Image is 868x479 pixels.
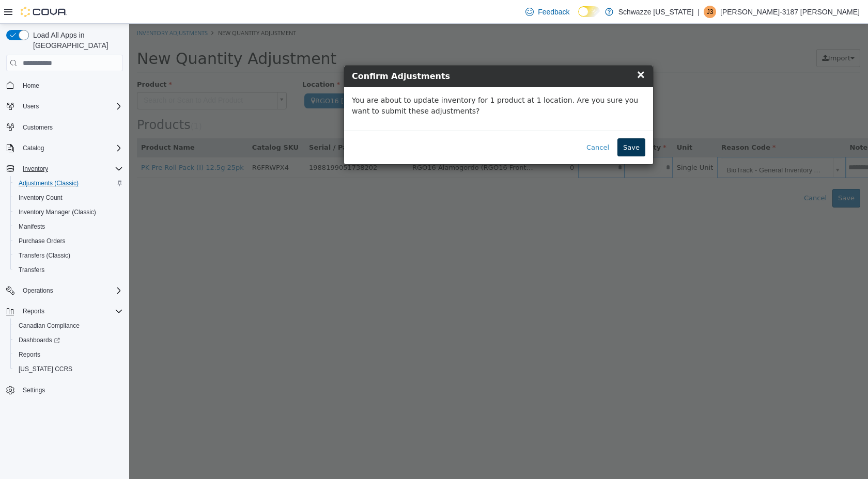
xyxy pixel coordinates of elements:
[19,121,57,134] a: Customers
[14,220,49,233] a: Manifests
[23,102,39,110] span: Users
[19,208,96,216] span: Inventory Manager (Classic)
[10,362,127,376] button: [US_STATE] CCRS
[538,7,569,17] span: Feedback
[19,121,123,134] span: Customers
[19,100,123,113] span: Users
[704,6,716,18] div: Jerry-3187 Kilian
[223,46,516,59] h4: Confirm Adjustments
[14,264,49,276] a: Transfers
[14,177,83,189] a: Adjustments (Classic)
[14,235,123,247] span: Purchase Orders
[14,363,123,375] span: Washington CCRS
[14,220,123,233] span: Manifests
[21,7,67,17] img: Cova
[14,348,123,361] span: Reports
[19,365,72,373] span: [US_STATE] CCRS
[19,336,60,344] span: Dashboards
[10,248,127,263] button: Transfers (Classic)
[23,307,44,315] span: Reports
[507,44,516,57] span: ×
[19,142,123,154] span: Catalog
[14,348,44,361] a: Reports
[19,251,70,260] span: Transfers (Classic)
[14,191,67,204] a: Inventory Count
[2,99,127,114] button: Users
[14,235,70,247] a: Purchase Orders
[19,384,49,396] a: Settings
[19,305,123,317] span: Reports
[19,237,66,245] span: Purchase Orders
[223,71,516,93] p: You are about to update inventory for 1 product at 1 location. Are you sure you want to submit th...
[2,283,127,298] button: Operations
[23,82,39,90] span: Home
[23,386,45,394] span: Settings
[19,222,45,231] span: Manifests
[452,115,486,133] button: Cancel
[14,249,123,262] span: Transfers (Classic)
[14,191,123,204] span: Inventory Count
[10,333,127,347] a: Dashboards
[10,219,127,234] button: Manifests
[618,6,694,18] p: Schwazze [US_STATE]
[10,318,127,333] button: Canadian Compliance
[19,194,63,202] span: Inventory Count
[23,286,53,295] span: Operations
[19,305,49,317] button: Reports
[14,320,123,332] span: Canadian Compliance
[10,234,127,248] button: Purchase Orders
[578,6,600,17] input: Dark Mode
[19,142,48,154] button: Catalog
[19,78,123,91] span: Home
[2,382,127,397] button: Settings
[19,179,79,187] span: Adjustments (Classic)
[14,363,76,375] a: [US_STATE] CCRS
[23,144,44,152] span: Catalog
[488,115,516,133] button: Save
[19,284,123,297] span: Operations
[19,284,57,297] button: Operations
[19,163,123,175] span: Inventory
[10,347,127,362] button: Reports
[19,350,40,359] span: Reports
[19,266,44,274] span: Transfers
[19,322,80,330] span: Canadian Compliance
[23,165,48,173] span: Inventory
[14,177,123,189] span: Adjustments (Classic)
[19,384,123,396] span: Settings
[2,77,127,92] button: Home
[10,176,127,190] button: Adjustments (Classic)
[2,120,127,135] button: Customers
[14,206,123,218] span: Inventory Manager (Classic)
[2,304,127,318] button: Reports
[14,334,123,346] span: Dashboards
[14,334,64,346] a: Dashboards
[10,190,127,205] button: Inventory Count
[23,123,53,132] span: Customers
[720,6,860,18] p: [PERSON_NAME]-3187 [PERSON_NAME]
[14,264,123,276] span: Transfers
[10,205,127,219] button: Inventory Manager (Classic)
[19,100,43,113] button: Users
[2,162,127,176] button: Inventory
[14,206,100,218] a: Inventory Manager (Classic)
[2,141,127,155] button: Catalog
[707,6,714,18] span: J3
[698,6,700,18] p: |
[10,263,127,277] button: Transfers
[14,249,74,262] a: Transfers (Classic)
[14,320,84,332] a: Canadian Compliance
[521,2,574,22] a: Feedback
[6,73,123,424] nav: Complex example
[19,163,52,175] button: Inventory
[19,79,43,92] a: Home
[29,30,123,51] span: Load All Apps in [GEOGRAPHIC_DATA]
